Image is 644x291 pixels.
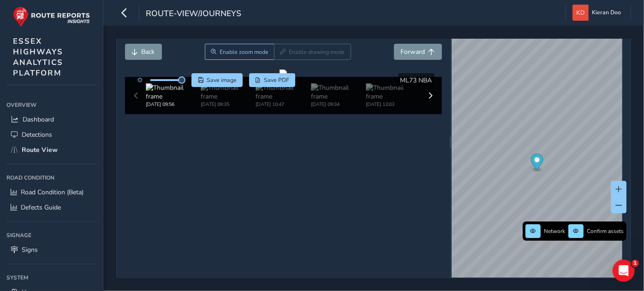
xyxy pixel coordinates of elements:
[366,83,421,101] img: Thumbnail frame
[256,83,310,101] img: Thumbnail frame
[366,101,421,108] div: [DATE] 13:03
[394,44,442,60] button: Forward
[544,227,565,235] span: Network
[22,145,58,154] span: Route View
[311,83,366,101] img: Thumbnail frame
[6,271,96,285] div: System
[125,44,162,60] button: Back
[6,200,96,215] a: Defects Guide
[249,73,296,87] button: PDF
[22,130,52,139] span: Detections
[6,242,96,257] a: Signs
[421,101,476,108] div: [DATE] 07:17
[572,5,589,21] img: diamond-layout
[592,5,621,21] span: Kieran Doo
[531,154,543,173] div: Map marker
[146,101,201,108] div: [DATE] 09:56
[6,142,96,157] a: Route View
[572,5,624,21] button: Kieran Doo
[400,76,432,85] span: ML73 NBA
[613,260,635,282] iframe: Intercom live chat
[142,47,155,56] span: Back
[201,101,256,108] div: [DATE] 09:35
[6,112,96,127] a: Dashboard
[632,260,639,267] span: 1
[23,115,54,124] span: Dashboard
[207,76,237,84] span: Save image
[205,44,274,60] button: Zoom
[401,47,425,56] span: Forward
[311,101,366,108] div: [DATE] 09:34
[220,48,268,56] span: Enable zoom mode
[13,36,63,78] span: ESSEX HIGHWAYS ANALYTICS PLATFORM
[201,83,256,101] img: Thumbnail frame
[146,83,201,101] img: Thumbnail frame
[6,171,96,185] div: Road Condition
[21,203,61,212] span: Defects Guide
[6,127,96,142] a: Detections
[21,188,83,197] span: Road Condition (Beta)
[6,185,96,200] a: Road Condition (Beta)
[587,227,624,235] span: Confirm assets
[191,73,243,87] button: Save
[256,101,310,108] div: [DATE] 10:47
[22,245,38,254] span: Signs
[6,228,96,242] div: Signage
[146,8,241,21] span: route-view/journeys
[421,83,476,101] img: Thumbnail frame
[264,76,289,84] span: Save PDF
[6,98,96,112] div: Overview
[13,6,90,27] img: rr logo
